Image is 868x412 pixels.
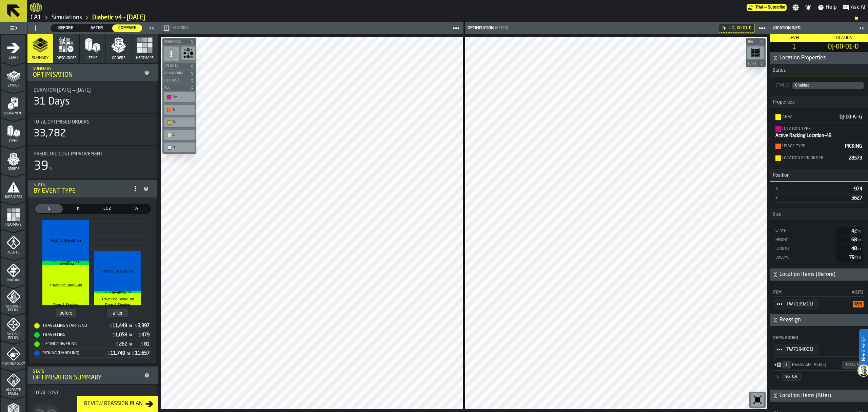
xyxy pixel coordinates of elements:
[1,333,25,340] span: Storage Policy
[173,145,193,150] div: D
[163,64,189,68] span: Velocity
[835,290,864,295] span: Visits
[60,311,72,316] text: before
[28,82,157,113] div: stat-Duration 8/1/2025 — 8/31/2025
[1,251,25,255] span: Agents
[33,369,141,374] div: Stats
[775,245,863,253] div: StatList-item-Length
[161,24,172,32] button: button-
[162,70,196,77] button: button-
[747,62,758,65] span: Level
[115,25,140,31] span: Compare
[746,38,766,45] button: button-
[173,133,193,137] div: C
[854,302,862,306] span: 499
[840,115,862,119] span: DJ-00-A--G
[144,341,150,347] div: Stat Value
[851,3,865,12] span: Ask AI
[775,254,863,262] div: RAW: 137088
[34,151,152,157] div: Title
[802,4,814,11] label: button-toggle-Notifications
[1,167,25,171] span: Orders
[34,119,90,125] span: Total Optimised Orders
[851,229,862,233] span: 42
[162,84,196,91] button: button-
[33,67,141,71] div: Summary
[183,48,194,59] svg: Show Congestion
[162,77,196,84] button: button-
[29,198,156,363] div: stat-
[165,144,194,151] div: D
[1,35,25,62] li: menu Start
[815,3,840,12] label: button-toggle-Help
[51,24,81,32] label: button-switch-multi-Before
[162,129,196,141] div: button-toolbar-undefined
[162,91,196,104] div: button-toolbar-undefined
[773,297,865,311] div: StatList-item-TW7199201I
[857,363,862,367] span: 96
[1,285,25,313] li: menu Stacking Policy
[87,56,97,60] span: Items
[31,14,41,21] a: link-to-/wh/i/76e2a128-1b54-4d66-80d4-05ae4c277723
[65,206,91,212] span: h
[54,25,78,31] span: Before
[163,79,189,82] span: Heatmaps
[764,5,767,10] span: —
[92,14,145,21] a: link-to-/wh/i/76e2a128-1b54-4d66-80d4-05ae4c277723/simulations/c895b6e7-b370-4a60-8b99-4014e501d340
[1,112,25,115] span: Assignment
[466,26,494,31] div: Optimisation
[775,238,833,242] div: Height
[732,26,752,31] span: DJ-00-01-D
[138,323,150,329] div: Stat Value
[173,120,193,125] div: B
[1,362,25,366] span: Picking Policy
[851,238,862,242] span: 68
[775,254,863,262] div: StatList-item-Volume
[1,223,25,227] span: Heatmaps
[857,238,861,242] span: in
[746,45,766,60] div: button-toolbar-undefined
[30,14,865,22] nav: Breadcrumb
[163,72,189,75] span: Re-Ordering
[173,95,193,99] div: A+
[782,156,846,161] div: Location Pick Order
[165,106,194,113] div: A
[165,131,194,138] div: C
[1,195,25,199] span: Data Stats
[773,336,865,340] div: Items added
[774,184,864,193] div: StatList-item-X
[774,193,864,203] div: StatList-item-Y
[28,146,157,179] div: stat-Predicted Cost Improvement
[110,324,112,329] span: $
[747,40,758,44] span: Bay
[774,152,864,164] div: StatList-item-Location Pick Order
[34,332,112,338] div: Travelling
[52,14,82,21] a: link-to-/wh/i/76e2a128-1b54-4d66-80d4-05ae4c277723
[34,187,130,195] div: By event type
[64,204,92,213] div: thumb
[857,247,861,251] span: in
[1,305,25,312] span: Stacking Policy
[770,22,868,34] header: Location Info
[775,247,833,251] div: Length
[30,1,42,14] a: logo-header
[773,290,832,295] div: Item
[113,311,123,316] text: after
[747,4,787,11] a: link-to-/wh/i/76e2a128-1b54-4d66-80d4-05ae4c277723/pricing/
[82,24,112,32] div: thumb
[34,160,48,173] div: 39
[780,316,866,324] span: Reassign
[1,91,25,118] li: menu Assignment
[774,123,864,140] div: StatList-item-Location Type
[111,351,125,356] div: Stat Value
[771,26,857,31] div: Location Info
[115,332,127,338] div: Stat Value
[857,24,866,32] label: button-toggle-Close me
[755,5,763,10] span: Trial
[34,341,115,347] div: Lifting/Lowering
[771,43,817,51] span: 1
[112,24,142,32] div: thumb
[132,351,134,356] span: $
[773,342,865,357] div: StatList-item-TW7194001I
